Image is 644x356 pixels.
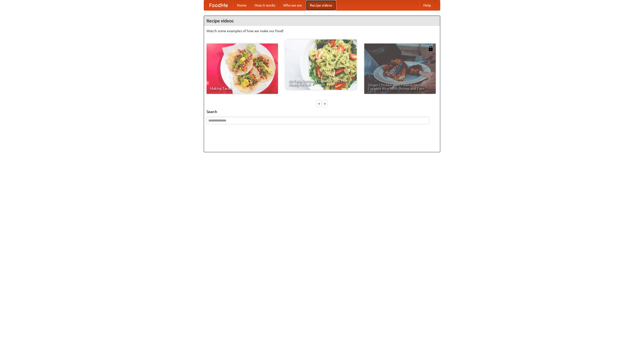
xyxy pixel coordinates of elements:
h4: Recipe videos [204,16,440,26]
div: « [317,100,321,107]
p: Watch some examples of how we make our food! [207,28,437,33]
a: An Easy, Summery Tomato Pasta That's Ready for Fall [285,39,357,90]
a: Home [233,0,251,10]
span: Making Tacos [210,87,274,90]
a: Recipe videos [306,0,336,10]
img: 483408.png [428,46,433,51]
h5: Search [207,109,437,114]
a: How it works [251,0,279,10]
a: Making Tacos [207,44,278,94]
a: Help [419,0,435,10]
div: » [323,100,327,107]
a: FoodMe [204,0,233,10]
a: Who we are [279,0,306,10]
span: An Easy, Summery Tomato Pasta That's Ready for Fall [289,79,353,86]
